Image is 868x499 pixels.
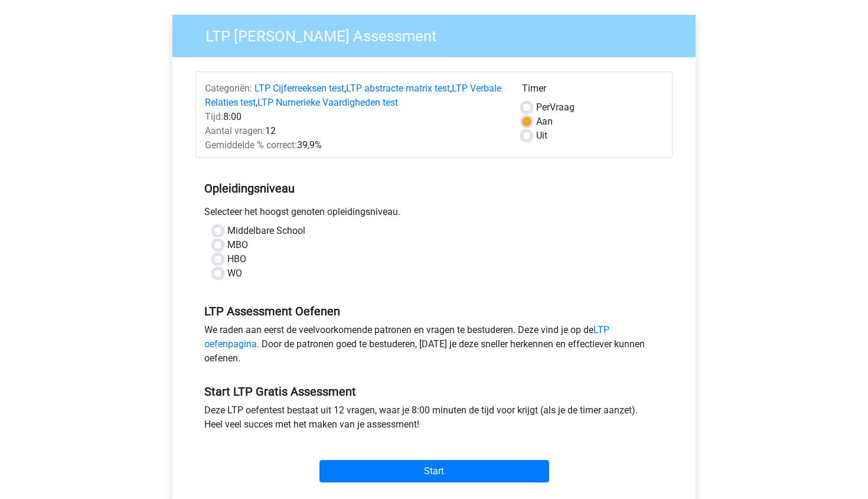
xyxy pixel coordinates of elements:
[195,323,673,370] div: We raden aan eerst de veelvoorkomende patronen en vragen te bestuderen. Deze vind je op de . Door...
[536,100,575,115] label: Vraag
[196,81,513,110] div: , , ,
[536,129,547,143] label: Uit
[205,139,297,151] span: Gemiddelde % correct:
[227,224,305,238] label: Middelbare School
[346,83,450,94] a: LTP abstracte matrix test
[195,403,673,436] div: Deze LTP oefentest bestaat uit 12 vragen, waar je 8:00 minuten de tijd voor krijgt (als je de tim...
[257,97,398,108] a: LTP Numerieke Vaardigheden test
[196,138,513,152] div: 39,9%
[205,125,265,136] span: Aantal vragen:
[205,83,252,94] span: Categoriën:
[204,384,664,399] h5: Start LTP Gratis Assessment
[319,460,549,482] input: Start
[227,238,248,252] label: MBO
[204,304,664,318] h5: LTP Assessment Oefenen
[204,177,664,200] h5: Opleidingsniveau
[205,111,223,122] span: Tijd:
[254,83,344,94] a: LTP Cijferreeksen test
[227,266,242,281] label: WO
[195,205,673,224] div: Selecteer het hoogst genoten opleidingsniveau.
[536,102,550,113] span: Per
[227,252,246,266] label: HBO
[196,124,513,138] div: 12
[191,22,687,45] h3: LTP [PERSON_NAME] Assessment
[536,115,553,129] label: Aan
[522,81,663,100] div: Timer
[196,110,513,124] div: 8:00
